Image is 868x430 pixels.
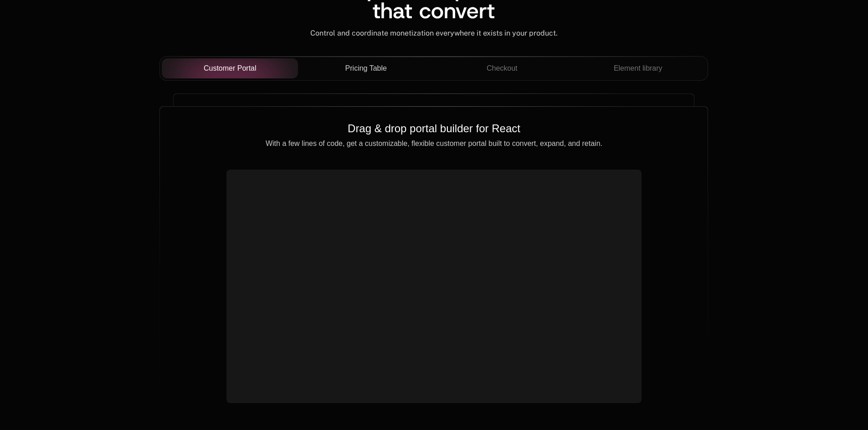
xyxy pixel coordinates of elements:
span: Customer Portal [204,63,257,74]
button: Customer Portal [162,58,298,78]
h2: Drag & drop portal builder for React [175,121,693,136]
span: Checkout [487,63,518,74]
span: Control and coordinate monetization everywhere it exists in your product. [310,29,558,37]
button: Checkout [434,58,570,78]
button: Element library [570,58,706,78]
button: Pricing Table [298,58,434,78]
p: With a few lines of code, get a customizable, flexible customer portal built to convert, expand, ... [175,140,693,148]
span: Element library [614,63,663,74]
span: Pricing Table [345,63,387,74]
